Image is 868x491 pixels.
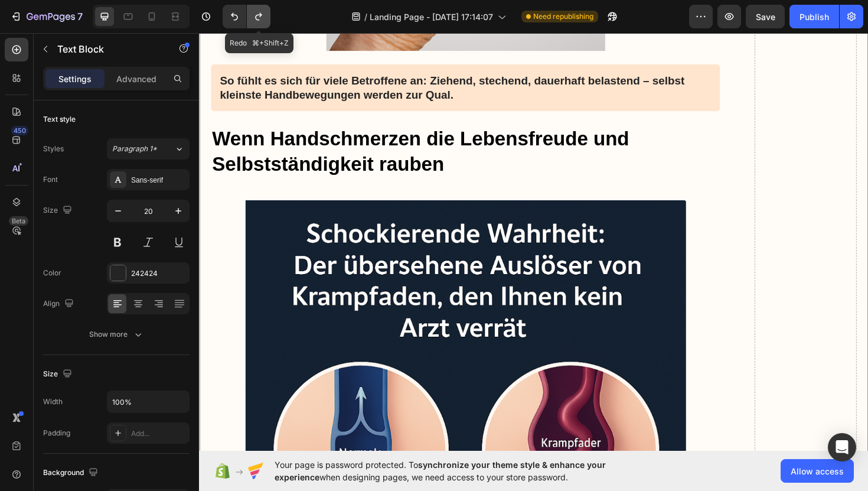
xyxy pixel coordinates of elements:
[131,428,187,439] div: Add...
[43,296,76,312] div: Align
[199,32,868,452] iframe: Design area
[77,9,83,24] p: 7
[112,144,157,154] span: Paragraph 1*
[43,428,70,438] div: Padding
[43,203,74,219] div: Size
[5,5,88,28] button: 7
[11,126,28,135] div: 450
[533,11,593,22] span: Need republishing
[107,138,190,160] button: Paragraph 1*
[89,329,144,340] div: Show more
[791,465,844,477] span: Allow access
[223,5,270,28] div: Undo/Redo
[781,459,854,483] button: Allow access
[131,175,187,186] div: Sans-serif
[43,114,76,125] div: Text style
[789,5,839,28] button: Publish
[756,12,775,22] span: Save
[107,391,189,412] input: Auto
[43,174,58,185] div: Font
[58,73,92,85] p: Settings
[43,366,74,382] div: Size
[131,268,187,279] div: 242424
[43,324,190,345] button: Show more
[828,433,856,461] div: Open Intercom Messenger
[746,5,785,28] button: Save
[800,11,829,23] div: Publish
[275,459,652,483] span: Your page is password protected. To when designing pages, we need access to your store password.
[116,73,156,85] p: Advanced
[43,268,61,278] div: Color
[364,11,367,23] span: /
[370,11,493,23] span: Landing Page - [DATE] 17:14:07
[43,144,64,154] div: Styles
[9,216,28,226] div: Beta
[43,396,63,407] div: Width
[57,42,158,56] p: Text Block
[43,465,100,481] div: Background
[275,460,606,482] span: synchronize your theme style & enhance your experience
